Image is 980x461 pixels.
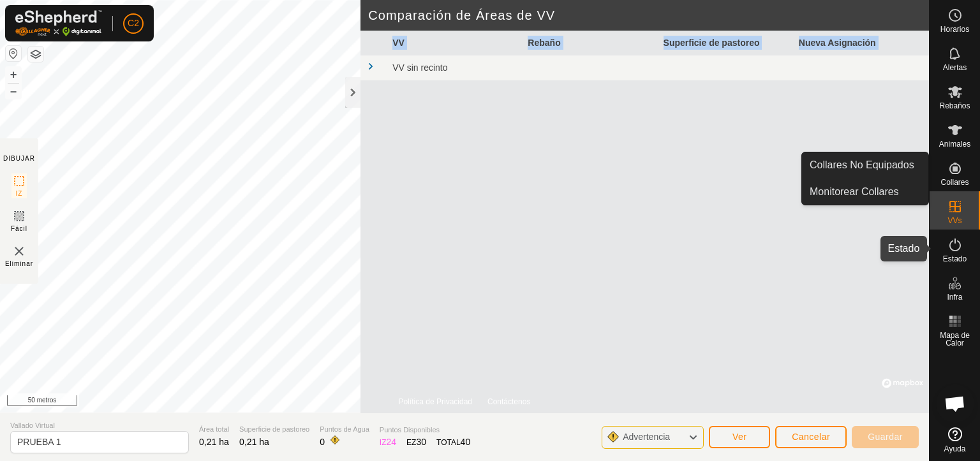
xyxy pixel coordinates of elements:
[199,425,229,433] font: Área total
[11,244,27,259] img: VV
[380,438,387,447] font: IZ
[940,331,970,348] font: Mapa de Calor
[947,216,961,225] font: VVs
[943,63,967,72] font: Alertas
[940,178,969,187] font: Collares
[799,38,876,48] font: Nueva Asignación
[10,68,17,81] font: +
[436,438,461,447] font: TOTAL
[775,426,847,448] button: Cancelar
[939,101,970,110] font: Rebaños
[940,25,969,34] font: Horarios
[28,47,43,62] button: Capas del Mapa
[939,140,970,149] font: Animales
[392,38,405,48] font: VV
[320,425,369,433] font: Puntos de Agua
[392,62,447,73] font: VV sin recinto
[623,432,670,442] font: Advertencia
[239,425,309,433] font: Superficie de pastoreo
[387,437,397,447] font: 24
[10,421,55,429] font: Vallado Virtual
[406,438,416,447] font: EZ
[947,293,962,302] font: Infra
[15,10,102,36] img: Logotipo de Gallagher
[199,437,229,447] font: 0,21 ha
[6,84,21,99] button: –
[802,152,928,178] a: Collares No Equipados
[487,396,530,407] a: Contáctenos
[368,8,555,22] font: Comparación de Áreas de VV
[528,38,560,48] font: Rebaño
[810,157,914,173] span: Collares No Equipados
[239,437,269,447] font: 0,21 ha
[380,426,440,434] font: Puntos Disponibles
[128,18,139,28] font: C2
[810,184,899,200] span: Monitorear Collares
[943,254,967,263] font: Estado
[852,426,919,448] button: Guardar
[930,422,980,458] a: Ayuda
[709,426,770,448] button: Ver
[399,396,472,407] a: Política de Privacidad
[6,46,21,61] button: Restablecer Mapa
[6,67,21,82] button: +
[944,444,966,453] font: Ayuda
[792,432,830,442] font: Cancelar
[732,432,747,442] font: Ver
[11,225,27,232] font: Fácil
[802,179,928,205] a: Monitorear Collares
[5,260,33,267] font: Eliminar
[936,384,974,423] div: Chat abierto
[399,397,472,406] font: Política de Privacidad
[10,84,17,98] font: –
[416,437,426,447] font: 30
[320,437,325,447] font: 0
[868,432,903,442] font: Guardar
[3,155,35,162] font: DIBUJAR
[16,190,23,197] font: IZ
[664,38,760,48] font: Superficie de pastoreo
[487,397,530,406] font: Contáctenos
[461,437,471,447] font: 40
